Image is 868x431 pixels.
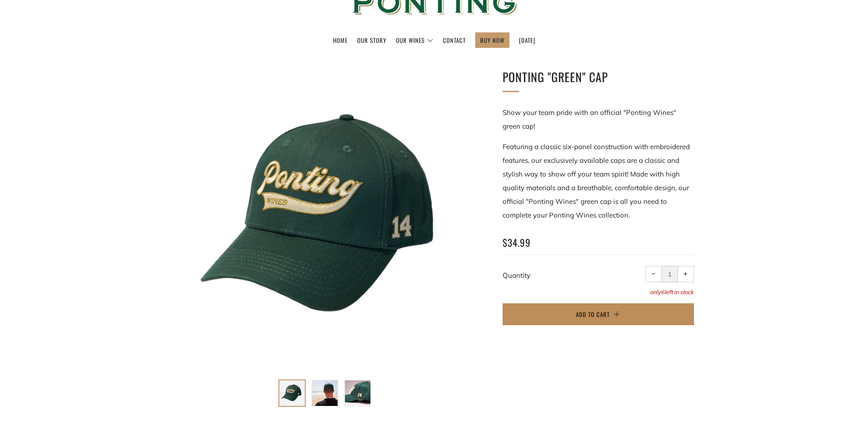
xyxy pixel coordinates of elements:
p: only left in stock [503,289,694,295]
span: − [652,272,656,276]
a: Contact [443,33,466,47]
img: Load image into Gallery viewer, Ponting &quot;Green&quot; Cap [345,380,370,406]
span: + [683,272,688,276]
img: Load image into Gallery viewer, Ponting &quot;Green&quot; Cap [312,380,338,406]
a: Our Wines [396,33,433,47]
a: Our Story [357,33,386,47]
span: 6 [661,288,665,296]
p: Featuring a classic six-panel construction with embroidered features, our exclusively available c... [503,140,694,222]
label: Quantity [503,271,530,280]
a: [DATE] [519,33,535,47]
span: Add to Cart [576,310,610,319]
span: $34.99 [503,235,531,249]
a: Home [333,33,348,47]
a: BUY NOW [480,33,504,47]
p: Show your team pride with an official "Ponting Wines" green cap! [503,106,694,133]
h1: Ponting "Green" Cap [503,68,694,87]
input: quantity [662,266,678,282]
img: Load image into Gallery viewer, Ponting &quot;Green&quot; Cap [279,380,305,406]
button: Add to Cart [503,303,694,325]
button: Load image into Gallery viewer, Ponting &quot;Green&quot; Cap [278,379,306,407]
